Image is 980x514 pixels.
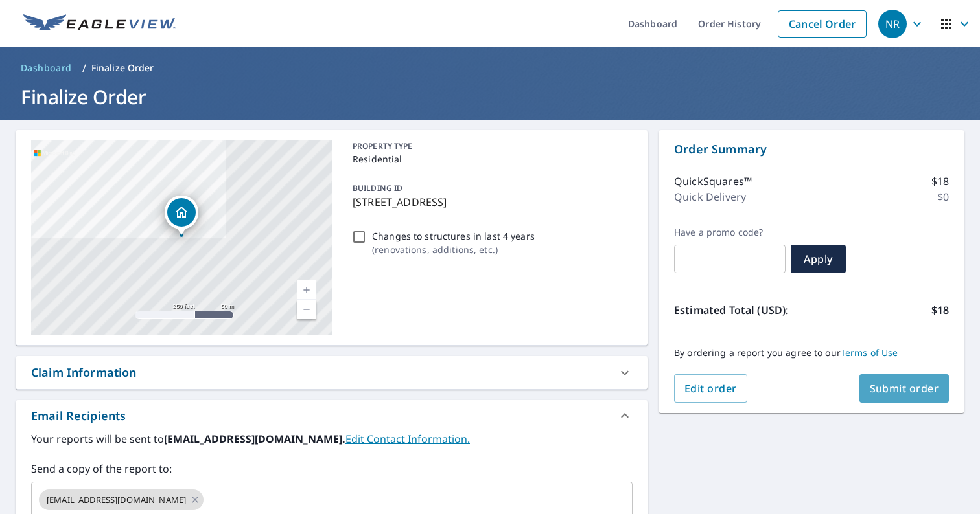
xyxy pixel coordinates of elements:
span: [EMAIL_ADDRESS][DOMAIN_NAME] [39,494,194,506]
label: Your reports will be sent to [31,431,633,447]
span: Dashboard [21,61,72,74]
p: PROPERTY TYPE [353,140,627,152]
nav: breadcrumb [16,58,964,78]
li: / [82,60,86,76]
p: Quick Delivery [674,189,746,205]
a: EditContactInfo [345,432,470,446]
div: Email Recipients [31,407,126,425]
b: [EMAIL_ADDRESS][DOMAIN_NAME]. [164,432,345,446]
p: Residential [353,152,627,166]
button: Edit order [674,374,747,403]
a: Terms of Use [841,346,898,359]
p: $0 [937,189,949,205]
button: Submit order [859,374,950,403]
div: Dropped pin, building 1, Residential property, 3956 44th Ave S Minneapolis, MN 55406 [165,196,198,236]
p: $18 [931,173,949,189]
label: Send a copy of the report to: [31,461,633,476]
span: Submit order [870,381,939,396]
button: Apply [791,245,846,273]
a: Current Level 17, Zoom Out [297,300,316,319]
p: $18 [931,302,949,318]
h1: Finalize Order [16,84,964,110]
p: BUILDING ID [353,183,402,194]
div: Email Recipients [16,400,648,431]
p: Changes to structures in last 4 years [372,229,535,243]
p: ( renovations, additions, etc. ) [372,243,535,256]
p: QuickSquares™ [674,173,752,189]
p: [STREET_ADDRESS] [353,194,627,210]
img: EV Logo [23,14,176,34]
div: Claim Information [16,356,648,389]
p: Estimated Total (USD): [674,302,811,318]
p: Order Summary [674,140,949,158]
p: Finalize Order [91,61,154,74]
span: Edit order [684,381,737,396]
a: Cancel Order [778,10,867,38]
div: Claim Information [31,364,137,381]
a: Current Level 17, Zoom In [297,280,316,300]
a: Dashboard [16,58,77,78]
div: NR [878,10,907,38]
label: Have a promo code? [674,227,786,238]
div: [EMAIL_ADDRESS][DOMAIN_NAME] [39,489,204,510]
span: Apply [801,252,835,266]
p: By ordering a report you agree to our [674,347,949,359]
